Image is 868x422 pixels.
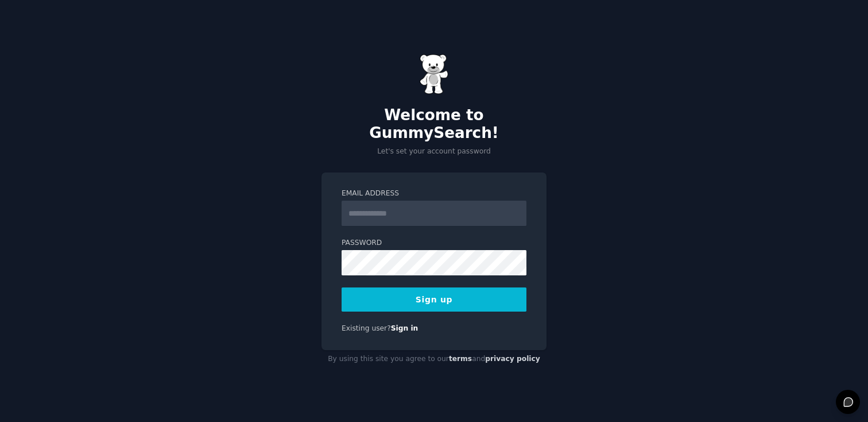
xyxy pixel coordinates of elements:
a: Sign in [391,324,418,332]
a: terms [449,355,472,363]
span: Existing user? [342,324,391,332]
a: privacy policy [485,355,540,363]
button: Sign up [342,287,526,312]
img: Gummy Bear [420,54,448,94]
p: Let's set your account password [321,147,547,157]
label: Password [342,238,526,248]
div: By using this site you agree to our and [321,350,547,369]
label: Email Address [342,189,526,199]
h2: Welcome to GummySearch! [321,106,547,143]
